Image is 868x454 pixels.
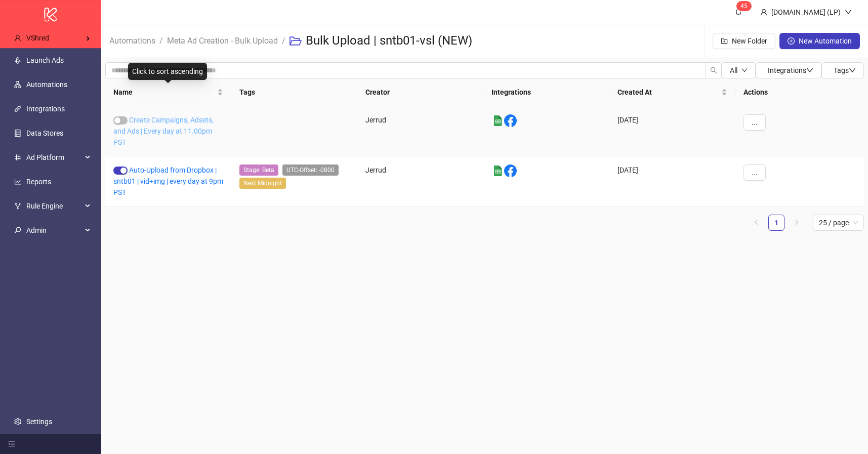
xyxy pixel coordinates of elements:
[609,156,735,207] div: [DATE]
[165,34,280,46] a: Meta Ad Creation - Bulk Upload
[282,164,339,176] span: UTC-Offset: -0800
[721,37,728,45] span: folder-add
[768,215,784,231] li: 1
[768,66,813,74] span: Integrations
[14,154,21,161] span: number
[748,215,764,231] li: Previous Page
[788,37,795,45] span: plus-circle
[753,219,759,225] span: left
[357,78,483,106] th: Creator
[799,37,852,45] span: New Automation
[26,34,49,42] span: VShred
[760,9,767,16] span: user
[767,7,845,18] div: [DOMAIN_NAME] (LP)
[849,67,856,74] span: down
[14,227,21,234] span: key
[819,215,858,230] span: 25 / page
[26,418,52,426] a: Settings
[741,67,748,73] span: down
[735,78,864,106] th: Actions
[357,156,483,207] div: Jerrud
[113,116,214,146] a: Create Campaigns, Adsets, and Ads | Every day at 11.00pm PST
[735,8,742,15] span: bell
[756,62,821,78] button: Integrationsdown
[736,1,752,11] sup: 45
[813,215,864,231] div: Page Size
[239,178,286,189] span: Next Midnight
[789,215,805,231] li: Next Page
[748,215,764,231] button: left
[14,34,21,42] span: user
[609,106,735,156] div: [DATE]
[483,78,609,106] th: Integrations
[744,3,748,10] span: 5
[306,33,472,49] h3: Bulk Upload | sntb01-vsl (NEW)
[8,440,15,447] span: menu-fold
[290,35,302,47] span: folder-open
[752,118,758,127] span: ...
[845,9,852,16] span: down
[789,215,805,231] button: right
[743,164,766,181] button: ...
[732,37,767,45] span: New Folder
[282,25,285,57] li: /
[26,196,82,216] span: Rule Engine
[105,78,231,106] th: Name
[26,129,63,137] a: Data Stores
[743,114,766,131] button: ...
[26,105,65,113] a: Integrations
[730,66,737,74] span: All
[128,63,207,80] div: Click to sort ascending
[107,34,157,46] a: Automations
[239,164,278,176] span: Stage: Beta
[14,202,21,210] span: fork
[609,78,735,106] th: Created At
[740,3,744,10] span: 4
[794,219,800,225] span: right
[26,80,67,89] a: Automations
[779,33,860,49] button: New Automation
[26,178,51,186] a: Reports
[710,67,717,74] span: search
[713,33,775,49] button: New Folder
[617,87,719,98] span: Created At
[113,166,223,196] a: Auto-Upload from Dropbox | sntb01 | vid+img | every day at 9pm PST
[26,147,82,168] span: Ad Platform
[231,78,357,106] th: Tags
[752,169,758,177] span: ...
[357,106,483,156] div: Jerrud
[769,215,784,230] a: 1
[26,56,64,64] a: Launch Ads
[26,220,82,240] span: Admin
[159,25,163,57] li: /
[722,62,756,78] button: Alldown
[806,67,813,74] span: down
[834,66,856,74] span: Tags
[113,87,215,98] span: Name
[821,62,864,78] button: Tagsdown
